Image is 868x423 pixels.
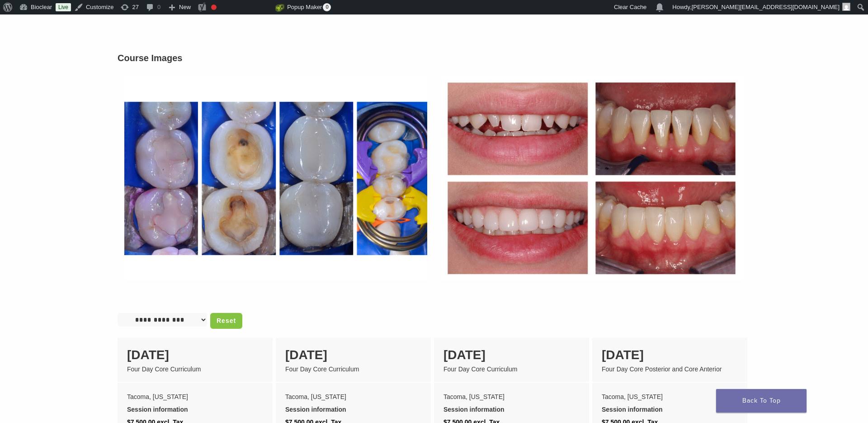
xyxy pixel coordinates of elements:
div: [DATE] [443,346,580,365]
a: Live [56,3,71,11]
div: [DATE] [285,346,421,365]
div: Tacoma, [US_STATE] [285,390,421,403]
div: Four Day Core Curriculum [285,365,421,374]
div: Session information [443,403,580,416]
span: 0 [323,3,331,11]
span: [PERSON_NAME][EMAIL_ADDRESS][DOMAIN_NAME] [692,4,840,10]
img: Views over 48 hours. Click for more Jetpack Stats. [225,2,275,13]
a: Back To Top [716,389,807,413]
div: Tacoma, [US_STATE] [602,390,738,403]
div: [DATE] [127,346,263,365]
div: Session information [127,403,263,416]
div: Session information [285,403,421,416]
div: Four Day Core Curriculum [127,365,263,374]
a: Reset [210,313,242,329]
div: Tacoma, [US_STATE] [127,390,263,403]
div: [DATE] [602,346,738,365]
div: Session information [602,403,738,416]
div: Four Day Core Posterior and Core Anterior [602,365,738,374]
div: Tacoma, [US_STATE] [443,390,580,403]
div: Focus keyphrase not set [211,5,217,10]
div: Four Day Core Curriculum [443,365,580,374]
h3: Course Images [118,51,750,65]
